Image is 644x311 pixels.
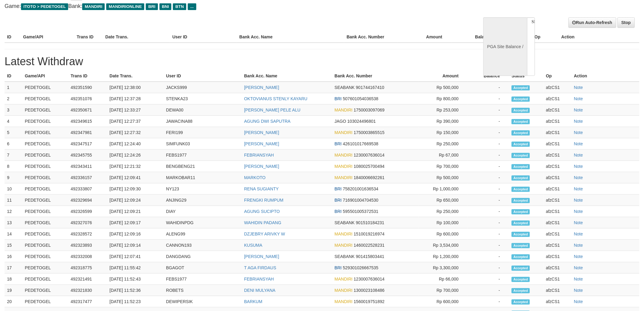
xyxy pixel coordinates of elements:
[244,231,285,236] a: DZJEBRY ARIVKY W
[22,195,68,206] td: PEDETOGEL
[512,254,530,260] span: Accepted
[5,138,22,150] td: 6
[468,183,509,195] td: -
[107,285,164,296] td: [DATE] 11:52:36
[419,150,468,161] td: Rp 67,000
[164,93,242,104] td: STENKA23
[244,119,290,124] a: AGUNG DWI SAPUTRA
[468,116,509,127] td: -
[106,3,144,10] span: MANDIRIONLINE
[574,96,583,101] a: Note
[244,186,279,191] a: RENA SUGIANTY
[419,228,468,240] td: Rp 600,000
[68,93,107,104] td: 492351076
[237,31,344,43] th: Bank Acc. Name
[68,285,107,296] td: 492321830
[22,285,68,296] td: PEDETOGEL
[68,296,107,307] td: 492317477
[343,96,379,101] span: 507601054036538
[354,277,384,281] span: 1230007636014
[5,228,22,240] td: 14
[354,288,384,293] span: 1300023108486
[107,228,164,240] td: [DATE] 12:09:16
[5,274,22,285] td: 18
[574,299,583,304] a: Note
[5,116,22,127] td: 4
[468,240,509,251] td: -
[22,217,68,228] td: PEDETOGEL
[574,231,583,236] a: Note
[334,130,352,135] span: MANDIRI
[468,206,509,217] td: -
[21,31,74,43] th: Game/API
[512,130,530,136] span: Accepted
[188,3,196,10] span: ...
[22,82,68,93] td: PEDETOGEL
[574,175,583,180] a: Note
[347,119,376,124] span: 103024496801
[544,93,572,104] td: afzCS1
[244,265,276,270] a: T AGA FIRDAUS
[68,138,107,150] td: 492347517
[22,127,68,138] td: PEDETOGEL
[164,228,242,240] td: ALENG99
[68,217,107,228] td: 492327076
[164,138,242,150] td: SIMFUNK03
[334,153,352,157] span: MANDIRI
[544,240,572,251] td: afzCS1
[68,172,107,183] td: 492336157
[244,209,280,214] a: AGUNG SUCIPTO
[512,175,530,181] span: Accepted
[5,3,423,9] h4: Game: Bank:
[354,175,384,180] span: 1840006692261
[22,93,68,104] td: PEDETOGEL
[164,262,242,274] td: BGAGOT
[354,108,384,112] span: 1750003097069
[164,70,242,82] th: User ID
[468,93,509,104] td: -
[574,119,583,124] a: Note
[164,251,242,262] td: DANGDANG
[22,70,68,82] th: Game/API
[334,108,352,112] span: MANDIRI
[68,82,107,93] td: 492351590
[68,262,107,274] td: 492318775
[5,285,22,296] td: 19
[107,262,164,274] td: [DATE] 11:55:42
[419,285,468,296] td: Rp 700,000
[22,228,68,240] td: PEDETOGEL
[419,206,468,217] td: Rp 250,000
[468,217,509,228] td: -
[354,164,384,169] span: 1080025700494
[574,164,583,169] a: Note
[544,183,572,195] td: afzCS1
[164,217,242,228] td: WAHIDINPDG
[5,195,22,206] td: 11
[244,175,266,180] a: MARKOTO
[419,138,468,150] td: Rp 250,000
[244,153,274,157] a: FEBRIANSYAH
[512,277,530,282] span: Accepted
[468,195,509,206] td: -
[354,130,384,135] span: 1750003865515
[22,206,68,217] td: PEDETOGEL
[356,254,384,259] span: 901415803441
[468,172,509,183] td: -
[164,195,242,206] td: ANJING29
[544,116,572,127] td: afzCS1
[544,296,572,307] td: afzCS1
[574,85,583,90] a: Note
[5,70,22,82] th: ID
[22,104,68,116] td: PEDETOGEL
[334,96,341,101] span: BRI
[22,183,68,195] td: PEDETOGEL
[242,70,332,82] th: Bank Acc. Name
[468,70,509,82] th: Balance
[419,296,468,307] td: Rp 600,000
[512,97,530,102] span: Accepted
[419,70,468,82] th: Amount
[107,93,164,104] td: [DATE] 12:37:28
[419,93,468,104] td: Rp 800,000
[483,17,527,76] div: PGA Site Balance /
[468,127,509,138] td: -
